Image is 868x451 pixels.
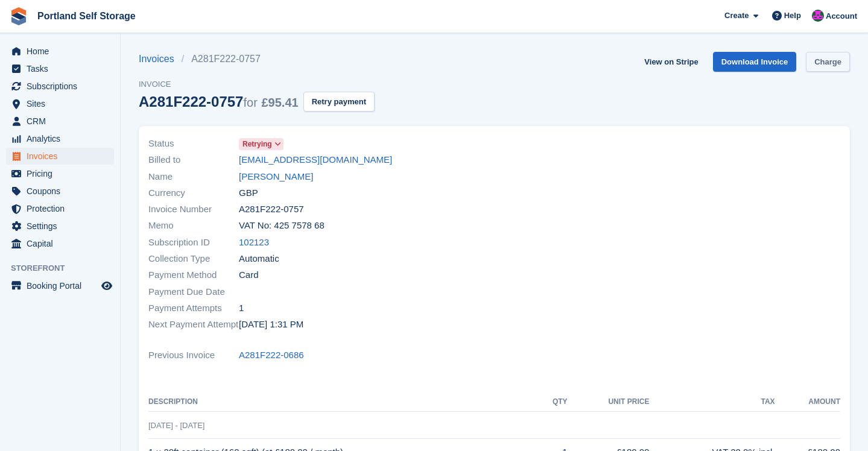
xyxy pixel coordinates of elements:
[139,52,375,66] nav: breadcrumbs
[537,393,567,412] th: QTY
[148,348,239,362] span: Previous Invoice
[148,318,239,332] span: Next Payment Attempt
[33,6,141,26] a: Portland Self Storage
[775,393,840,412] th: Amount
[148,153,239,167] span: Billed to
[239,186,258,200] span: GBP
[27,235,99,252] span: Capital
[6,218,114,235] a: menu
[6,113,114,130] a: menu
[6,78,114,95] a: menu
[239,318,303,332] time: 2025-09-20 12:31:32 UTC
[239,203,304,216] span: A281F222-0757
[10,7,28,25] img: stora-icon-8386f47178a22dfd0bd8f6a31ec36ba5ce8667c1dd55bd0f319d3a0aa187defe.svg
[6,148,114,165] a: menu
[243,96,257,109] span: for
[27,95,99,112] span: Sites
[148,393,537,412] th: Description
[649,393,775,412] th: Tax
[724,10,749,22] span: Create
[239,268,259,282] span: Card
[148,268,239,282] span: Payment Method
[27,113,99,130] span: CRM
[6,60,114,77] a: menu
[148,137,239,151] span: Status
[148,301,239,315] span: Payment Attempts
[239,170,313,184] a: [PERSON_NAME]
[27,200,99,217] span: Protection
[148,421,204,430] span: [DATE] - [DATE]
[148,170,239,184] span: Name
[27,218,99,235] span: Settings
[148,252,239,266] span: Collection Type
[148,203,239,216] span: Invoice Number
[239,153,392,167] a: [EMAIL_ADDRESS][DOMAIN_NAME]
[6,130,114,147] a: menu
[27,165,99,182] span: Pricing
[6,95,114,112] a: menu
[6,277,114,294] a: menu
[139,78,375,90] span: Invoice
[239,236,269,250] a: 102123
[27,183,99,200] span: Coupons
[6,200,114,217] a: menu
[6,43,114,60] a: menu
[812,10,824,22] img: David Baker
[239,137,284,151] a: Retrying
[27,43,99,60] span: Home
[568,393,650,412] th: Unit Price
[6,165,114,182] a: menu
[303,92,375,112] button: Retry payment
[639,52,703,72] a: View on Stripe
[27,78,99,95] span: Subscriptions
[239,348,304,362] a: A281F222-0686
[806,52,850,72] a: Charge
[27,148,99,165] span: Invoices
[826,10,857,22] span: Account
[148,219,239,233] span: Memo
[239,252,279,266] span: Automatic
[784,10,801,22] span: Help
[148,236,239,250] span: Subscription ID
[261,96,298,109] span: £95.41
[148,285,239,299] span: Payment Due Date
[100,279,114,293] a: Preview store
[6,235,114,252] a: menu
[27,60,99,77] span: Tasks
[713,52,797,72] a: Download Invoice
[148,186,239,200] span: Currency
[11,262,120,274] span: Storefront
[139,93,299,110] div: A281F222-0757
[239,219,325,233] span: VAT No: 425 7578 68
[242,139,272,150] span: Retrying
[139,52,182,66] a: Invoices
[27,277,99,294] span: Booking Portal
[239,301,244,315] span: 1
[27,130,99,147] span: Analytics
[6,183,114,200] a: menu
